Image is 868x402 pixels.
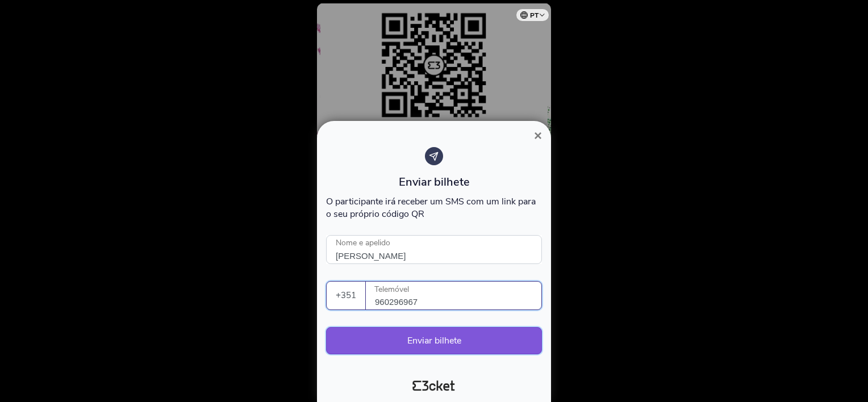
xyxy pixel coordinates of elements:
[326,235,542,264] input: Nome e apelido
[375,282,541,309] input: Telemóvel
[366,282,542,298] label: Telemóvel
[326,195,536,220] span: O participante irá receber um SMS com um link para o seu próprio código QR
[326,327,542,354] button: Enviar bilhete
[326,235,400,252] label: Nome e apelido
[399,174,470,190] span: Enviar bilhete
[534,128,542,143] span: ×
